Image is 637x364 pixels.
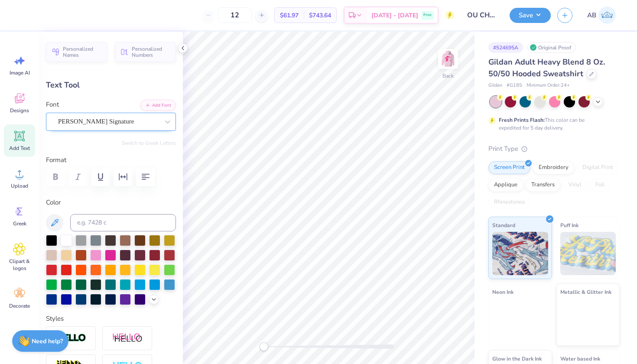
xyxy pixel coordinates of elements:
span: Personalized Names [63,46,102,58]
input: – – [218,7,252,23]
span: Personalized Numbers [132,46,171,58]
div: Print Type [488,144,620,154]
input: Untitled Design [461,6,503,24]
div: Rhinestones [488,196,530,209]
div: # 524695A [488,42,523,53]
span: Designs [10,107,29,114]
span: Greek [13,220,26,227]
input: e.g. 7428 c [70,214,176,231]
img: Shadow [112,333,143,344]
img: Ashley Buynak [598,6,616,24]
span: Free [423,12,432,18]
div: Text Tool [46,79,176,91]
label: Color [46,198,176,208]
span: Clipart & logos [5,258,34,272]
span: $743.64 [309,11,331,20]
strong: Need help? [32,337,63,345]
img: Back [439,50,457,68]
div: Embroidery [533,161,574,174]
button: Personalized Numbers [115,42,176,62]
div: Foil [590,179,610,192]
a: AB [583,6,620,24]
span: Gildan Adult Heavy Blend 8 Oz. 50/50 Hooded Sweatshirt [488,57,605,79]
div: Screen Print [488,161,530,174]
div: Vinyl [563,179,587,192]
span: Minimum Order: 24 + [526,82,570,89]
div: This color can be expedited for 5 day delivery. [499,116,605,132]
label: Format [46,155,176,165]
span: Decorate [9,302,30,309]
span: Standard [492,221,515,230]
img: Metallic & Glitter Ink [560,299,616,342]
div: Accessibility label [260,342,268,351]
label: Styles [46,314,64,324]
span: Upload [11,182,28,189]
div: Digital Print [577,161,619,174]
div: Back [442,72,454,80]
div: Transfers [526,179,560,192]
button: Switch to Greek Letters [122,140,176,146]
strong: Fresh Prints Flash: [499,117,545,123]
span: [DATE] - [DATE] [371,11,418,20]
span: AB [587,10,596,20]
button: Save [510,8,551,23]
label: Font [46,100,59,110]
div: Original Proof [527,42,576,53]
span: Water based Ink [560,354,600,363]
button: Add Font [140,100,176,111]
span: Image AI [10,69,30,76]
span: # G185 [507,82,522,89]
img: Puff Ink [560,232,616,275]
img: Standard [492,232,548,275]
span: $61.97 [280,11,299,20]
button: Personalized Names [46,42,107,62]
span: Add Text [9,145,30,152]
span: Glow in the Dark Ink [492,354,542,363]
div: Applique [488,179,523,192]
span: Gildan [488,82,502,89]
span: Neon Ink [492,287,513,296]
img: Neon Ink [492,299,548,342]
span: Puff Ink [560,221,578,230]
img: Stroke [56,333,86,343]
span: Metallic & Glitter Ink [560,287,611,296]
